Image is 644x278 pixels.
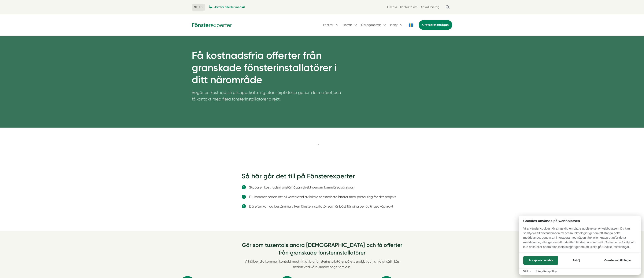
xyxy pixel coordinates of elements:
p: Vi använder cookies för att ge dig en bättre upplevelse av webbplatsen. Du kan samtycka till anvä... [519,226,641,252]
a: Integritetspolicy [536,270,557,273]
h2: Cookies används på webbplatsen [519,219,641,223]
button: Acceptera cookies [523,256,558,265]
button: Avböj [559,256,593,265]
button: Cookie-inställningar [599,256,636,265]
a: Villkor [523,270,532,273]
